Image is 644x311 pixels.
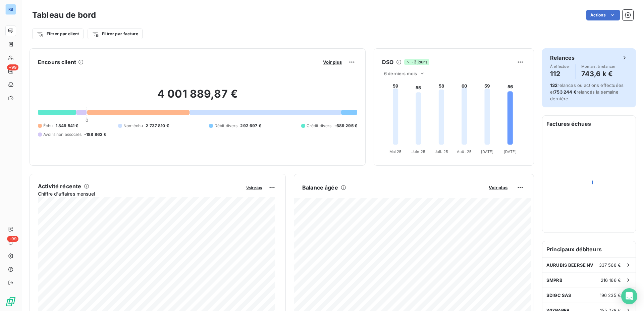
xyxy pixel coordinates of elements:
[88,29,143,39] button: Filtrer par facture
[586,10,620,20] button: Actions
[240,123,261,129] span: 292 697 €
[334,123,358,129] span: -689 295 €
[384,71,417,76] span: 6 derniers mois
[550,83,624,101] span: relances ou actions effectuées et relancés la semaine dernière.
[43,123,53,129] span: Échu
[307,123,332,129] span: Crédit divers
[56,123,78,129] span: 1 849 541 €
[382,58,393,66] h6: DSO
[5,4,16,15] div: RB
[489,185,507,190] span: Voir plus
[412,149,425,154] tspan: Juin 25
[38,58,76,66] h6: Encours client
[554,89,576,95] span: 753 244 €
[214,123,238,129] span: Débit divers
[481,149,494,154] tspan: [DATE]
[550,83,557,88] span: 132
[621,288,637,304] div: Open Intercom Messenger
[5,296,16,307] img: Logo LeanPay
[581,64,615,68] span: Montant à relancer
[321,59,344,65] button: Voir plus
[404,59,429,65] span: -3 jours
[546,293,571,298] span: SDIGC SAS
[542,116,636,132] h6: Factures échues
[487,185,509,191] button: Voir plus
[43,132,82,138] span: Avoirs non associés
[302,184,338,192] h6: Balance âgée
[32,29,84,39] button: Filtrer par client
[600,293,621,298] span: 196 235 €
[457,149,472,154] tspan: Août 25
[38,182,81,190] h6: Activité récente
[246,186,262,190] span: Voir plus
[323,59,342,65] span: Voir plus
[7,236,18,242] span: +99
[546,262,594,268] span: AURUBIS BEERSE NV
[581,68,615,79] h4: 743,6 k €
[550,54,575,62] h6: Relances
[38,87,357,107] h2: 4 001 889,87 €
[7,64,18,70] span: +99
[86,117,88,123] span: 0
[84,132,107,138] span: -188 862 €
[38,190,241,197] span: Chiffre d'affaires mensuel
[123,123,143,129] span: Non-échu
[550,68,570,79] h4: 112
[389,149,402,154] tspan: Mai 25
[599,262,621,268] span: 337 568 €
[32,9,96,21] h3: Tableau de bord
[601,277,621,283] span: 216 166 €
[146,123,169,129] span: 2 737 810 €
[546,277,562,283] span: SMPRB
[504,149,517,154] tspan: [DATE]
[542,241,636,257] h6: Principaux débiteurs
[435,149,448,154] tspan: Juil. 25
[244,185,264,191] button: Voir plus
[550,64,570,68] span: À effectuer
